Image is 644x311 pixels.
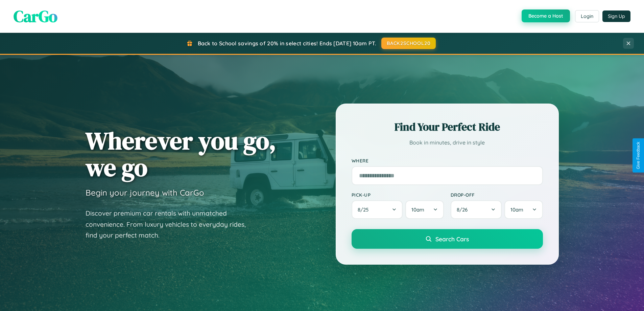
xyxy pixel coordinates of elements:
h2: Find Your Perfect Ride [352,119,543,134]
button: Become a Host [522,9,570,22]
span: Back to School savings of 20% in select cities! Ends [DATE] 10am PT. [198,40,376,47]
button: 10am [405,200,444,219]
span: CarGo [14,5,57,27]
button: 8/25 [352,200,403,219]
p: Discover premium car rentals with unmatched convenience. From luxury vehicles to everyday rides, ... [86,208,255,241]
h3: Begin your journey with CarGo [86,187,204,198]
label: Where [352,158,543,163]
div: Give Feedback [636,142,641,169]
label: Pick-up [352,192,444,198]
h1: Wherever you go, we go [86,127,276,181]
label: Drop-off [451,192,543,198]
button: BACK2SCHOOL20 [381,38,436,49]
span: 10am [411,206,424,213]
span: 8 / 26 [457,206,471,213]
span: Search Cars [435,235,469,243]
p: Book in minutes, drive in style [352,138,543,148]
span: 8 / 25 [358,206,372,213]
button: Login [575,10,599,22]
span: 10am [510,206,523,213]
button: 10am [504,200,543,219]
button: 8/26 [451,200,502,219]
button: Search Cars [352,229,543,249]
button: Sign Up [602,10,630,22]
